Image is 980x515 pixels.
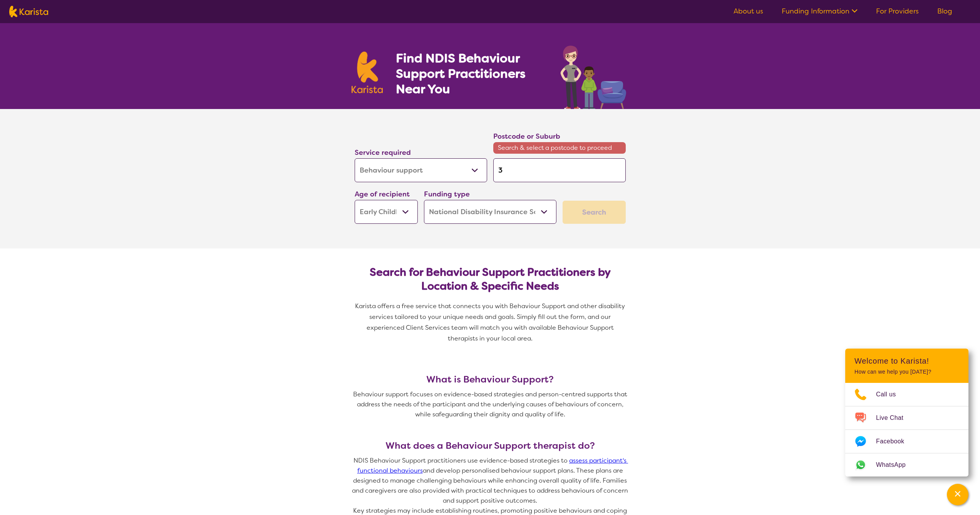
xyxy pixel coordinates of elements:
label: Service required [355,148,411,157]
p: Behaviour support focuses on evidence-based strategies and person-centred supports that address t... [352,389,629,419]
button: Channel Menu [947,484,968,505]
p: How can we help you [DATE]? [854,369,959,375]
a: Web link opens in a new tab. [845,453,968,476]
label: Age of recipient [355,190,410,199]
span: Call us [876,389,905,400]
label: Funding type [424,190,470,199]
a: For Providers [876,7,919,16]
h3: What is Behaviour Support? [352,374,629,385]
input: Type [493,158,626,182]
div: Channel Menu [845,349,968,476]
h1: Find NDIS Behaviour Support Practitioners Near You [396,50,545,97]
a: Funding Information [782,7,858,16]
h2: Search for Behaviour Support Practitioners by Location & Specific Needs [361,265,620,293]
span: Search & select a postcode to proceed [493,142,626,154]
ul: Choose channel [845,383,968,476]
h3: What does a Behaviour Support therapist do? [352,440,629,451]
img: Karista logo [352,52,383,93]
img: behaviour-support [558,42,629,109]
span: Facebook [876,436,913,447]
label: Postcode or Suburb [493,132,560,141]
span: Live Chat [876,412,913,424]
h2: Welcome to Karista! [854,356,959,366]
a: Blog [937,7,952,16]
p: Karista offers a free service that connects you with Behaviour Support and other disability servi... [352,301,629,344]
span: WhatsApp [876,459,915,471]
img: Karista logo [9,6,48,17]
a: About us [734,7,763,16]
p: NDIS Behaviour Support practitioners use evidence-based strategies to and develop personalised be... [352,456,629,506]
